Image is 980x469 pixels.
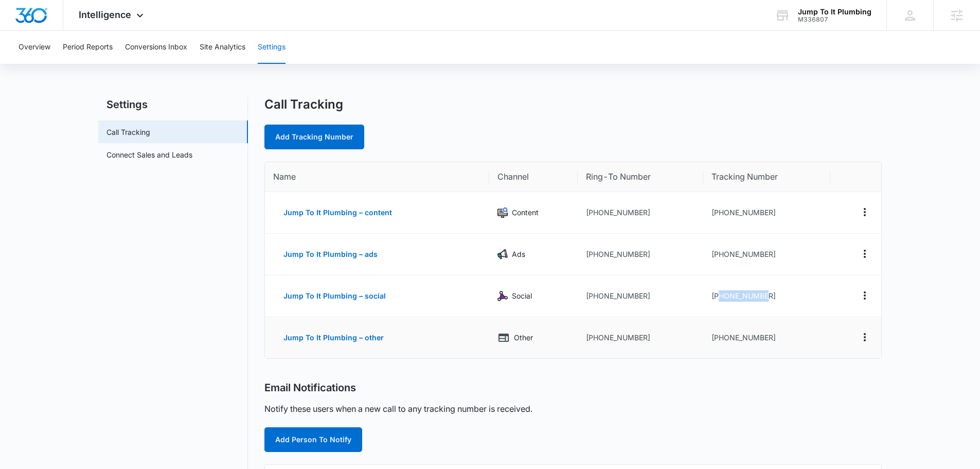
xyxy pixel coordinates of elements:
td: [PHONE_NUMBER] [578,317,703,358]
button: Jump To It Plumbing – ads [273,242,388,267]
button: Overview [19,31,50,64]
span: Intelligence [79,9,131,20]
td: [PHONE_NUMBER] [703,234,831,275]
td: [PHONE_NUMBER] [578,234,703,275]
button: Site Analytics [200,31,245,64]
h2: Settings [98,97,248,112]
img: Content [497,207,508,218]
button: Jump To It Plumbing – content [273,200,402,225]
div: account name [798,8,871,16]
div: account id [798,16,871,23]
td: [PHONE_NUMBER] [578,192,703,234]
td: [PHONE_NUMBER] [703,275,831,317]
h2: Email Notifications [264,381,356,394]
a: Call Tracking [106,127,150,137]
a: Add Tracking Number [264,125,364,149]
button: Jump To It Plumbing – social [273,284,396,308]
p: Ads [512,249,525,260]
button: Settings [258,31,286,64]
button: Actions [857,246,873,262]
a: Connect Sales and Leads [106,149,192,160]
p: Notify these users when a new call to any tracking number is received. [264,403,532,415]
img: Social [497,291,508,301]
p: Content [512,207,539,218]
button: Period Reports [63,31,113,64]
button: Actions [857,287,873,304]
button: Actions [857,204,873,220]
th: Name [265,162,489,192]
button: Actions [857,329,873,345]
td: [PHONE_NUMBER] [703,192,831,234]
h1: Call Tracking [264,97,343,112]
th: Ring-To Number [578,162,703,192]
button: Jump To It Plumbing – other [273,325,394,350]
p: Other [514,332,533,343]
th: Channel [489,162,578,192]
button: Add Person To Notify [264,427,362,452]
th: Tracking Number [703,162,831,192]
img: Ads [497,249,508,259]
td: [PHONE_NUMBER] [578,275,703,317]
button: Conversions Inbox [125,31,187,64]
td: [PHONE_NUMBER] [703,317,831,358]
p: Social [512,290,532,302]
